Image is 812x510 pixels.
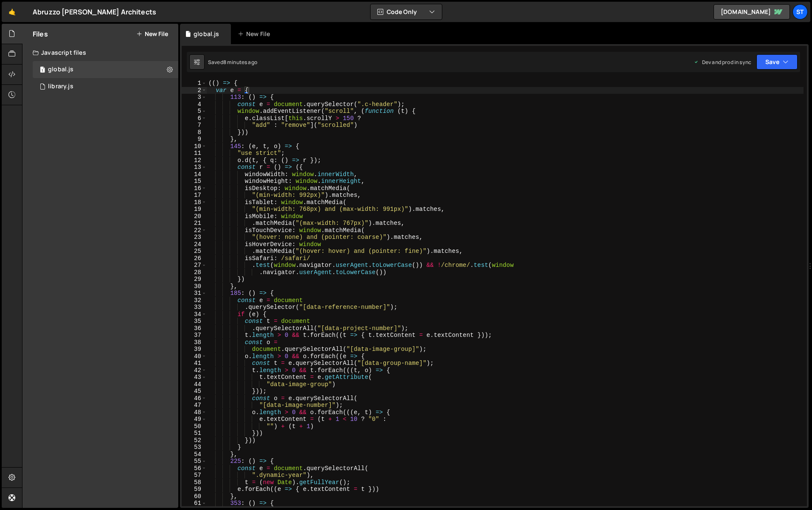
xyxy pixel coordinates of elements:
[182,122,207,129] div: 7
[136,31,168,37] button: New File
[182,143,207,150] div: 10
[714,4,790,20] a: [DOMAIN_NAME]
[182,157,207,164] div: 12
[223,59,257,66] div: 8 minutes ago
[182,332,207,339] div: 37
[33,29,48,39] h2: Files
[182,304,207,311] div: 33
[182,451,207,458] div: 54
[182,227,207,234] div: 22
[182,213,207,220] div: 20
[182,437,207,444] div: 52
[182,87,207,94] div: 2
[182,241,207,248] div: 24
[182,360,207,367] div: 41
[182,409,207,416] div: 48
[756,54,798,70] button: Save
[182,192,207,199] div: 17
[48,66,73,73] div: global.js
[33,61,178,78] div: 17070/46982.js
[182,80,207,87] div: 1
[182,150,207,157] div: 11
[22,44,178,61] div: Javascript files
[182,388,207,395] div: 45
[182,486,207,493] div: 59
[182,164,207,171] div: 13
[182,458,207,465] div: 55
[182,220,207,227] div: 21
[2,2,22,22] a: 🤙
[182,444,207,451] div: 53
[182,108,207,115] div: 5
[182,318,207,325] div: 35
[182,94,207,101] div: 3
[182,234,207,241] div: 23
[182,339,207,346] div: 38
[182,290,207,297] div: 31
[182,353,207,360] div: 40
[182,311,207,318] div: 34
[182,115,207,122] div: 6
[182,185,207,192] div: 16
[182,262,207,269] div: 27
[48,83,73,90] div: library.js
[182,346,207,353] div: 39
[182,199,207,206] div: 18
[182,248,207,255] div: 25
[182,129,207,136] div: 8
[182,269,207,276] div: 28
[182,416,207,423] div: 49
[182,297,207,304] div: 32
[182,465,207,472] div: 56
[182,255,207,262] div: 26
[182,423,207,430] div: 50
[182,206,207,213] div: 19
[182,381,207,388] div: 44
[182,374,207,381] div: 43
[182,395,207,402] div: 46
[208,59,257,66] div: Saved
[182,101,207,108] div: 4
[182,276,207,283] div: 29
[182,472,207,479] div: 57
[182,283,207,290] div: 30
[238,30,273,38] div: New File
[182,178,207,185] div: 15
[182,325,207,332] div: 36
[182,136,207,143] div: 9
[182,493,207,500] div: 60
[182,402,207,409] div: 47
[792,4,808,20] a: ST
[40,67,45,74] span: 1
[33,7,156,17] div: Abruzzo [PERSON_NAME] Architects
[182,367,207,374] div: 42
[182,479,207,486] div: 58
[182,430,207,437] div: 51
[182,171,207,178] div: 14
[182,500,207,507] div: 61
[371,4,442,20] button: Code Only
[194,30,219,38] div: global.js
[33,78,178,95] div: 17070/48289.js
[694,59,751,66] div: Dev and prod in sync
